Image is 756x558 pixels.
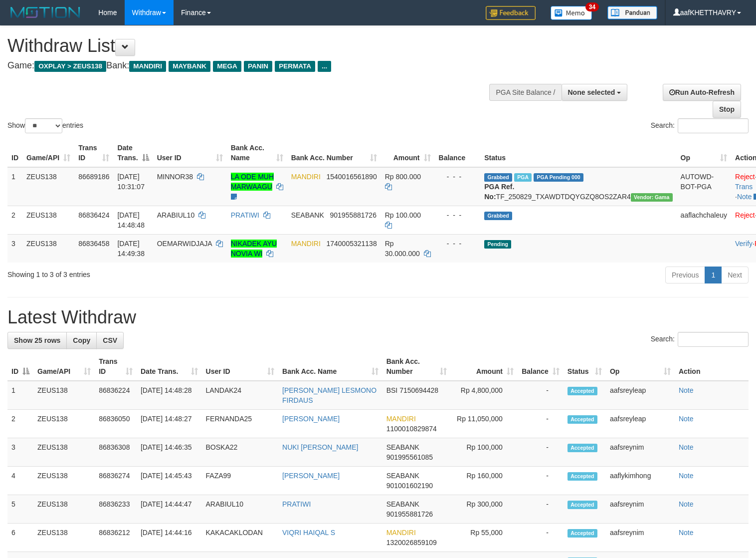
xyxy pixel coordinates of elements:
[95,495,137,524] td: 86836233
[451,381,518,410] td: Rp 4,800,000
[74,139,113,167] th: Trans ID: activate to sort column ascending
[7,524,33,552] td: 6
[651,332,749,347] label: Search:
[385,211,421,219] span: Rp 100.000
[231,240,277,258] a: NIKADEK AYU NOVIA WI
[677,167,731,206] td: AUTOWD-BOT-PGA
[137,495,202,524] td: [DATE] 14:44:47
[117,173,145,191] span: [DATE] 10:31:07
[568,88,615,96] span: None selected
[386,453,433,461] span: Copy 901995561085 to clipboard
[7,332,67,349] a: Show 25 rows
[381,139,435,167] th: Amount: activate to sort column ascending
[386,539,437,547] span: Copy 1320026859109 to clipboard
[78,173,109,181] span: 86689186
[489,84,561,101] div: PGA Site Balance /
[451,352,518,381] th: Amount: activate to sort column ascending
[439,239,477,249] div: - - -
[606,524,675,552] td: aafsreynim
[7,167,22,206] td: 1
[585,2,599,11] span: 34
[386,500,419,508] span: SEABANK
[33,438,95,467] td: ZEUS138
[514,173,532,182] span: Marked by aafkaynarin
[103,336,117,344] span: CSV
[518,467,564,495] td: -
[7,307,749,327] h1: Latest Withdraw
[282,415,340,423] a: [PERSON_NAME]
[451,438,518,467] td: Rp 100,000
[113,139,153,167] th: Date Trans.: activate to sort column descending
[282,386,377,404] a: [PERSON_NAME] LESMONO FIRDAUS
[275,61,315,72] span: PERMATA
[95,524,137,552] td: 86836212
[202,381,279,410] td: LANDAK24
[169,61,210,72] span: MAYBANK
[7,234,22,263] td: 3
[451,524,518,552] td: Rp 55,000
[33,410,95,438] td: ZEUS138
[484,173,512,182] span: Grabbed
[677,206,731,234] td: aaflachchaleuy
[137,524,202,552] td: [DATE] 14:44:16
[22,206,74,234] td: ZEUS138
[33,381,95,410] td: ZEUS138
[451,410,518,438] td: Rp 11,050,000
[606,467,675,495] td: aaflykimhong
[213,61,241,72] span: MEGA
[202,524,279,552] td: KAKACAKLODAN
[606,495,675,524] td: aafsreynim
[382,352,451,381] th: Bank Acc. Number: activate to sort column ascending
[678,118,749,133] input: Search:
[33,495,95,524] td: ZEUS138
[486,6,536,20] img: Feedback.jpg
[7,5,83,20] img: MOTION_logo.png
[34,61,106,72] span: OXPLAY > ZEUS138
[386,529,416,537] span: MANDIRI
[386,443,419,451] span: SEABANK
[679,415,694,423] a: Note
[7,381,33,410] td: 1
[567,415,597,424] span: Accepted
[679,386,694,394] a: Note
[137,352,202,381] th: Date Trans.: activate to sort column ascending
[137,467,202,495] td: [DATE] 14:45:43
[231,173,274,191] a: LA ODE MUH MARWAAGU
[202,467,279,495] td: FAZA99
[33,467,95,495] td: ZEUS138
[326,240,377,248] span: Copy 1740005321138 to clipboard
[73,336,90,344] span: Copy
[631,193,673,202] span: Vendor URL: https://trx31.1velocity.biz
[33,524,95,552] td: ZEUS138
[33,352,95,381] th: Game/API: activate to sort column ascending
[78,211,109,219] span: 86836424
[7,467,33,495] td: 4
[679,529,694,537] a: Note
[651,118,749,133] label: Search:
[244,61,272,72] span: PANIN
[157,240,212,248] span: OEMARWIDJAJA
[735,211,755,219] a: Reject
[95,410,137,438] td: 86836050
[291,240,321,248] span: MANDIRI
[735,173,755,181] a: Reject
[677,139,731,167] th: Op: activate to sort column ascending
[435,139,481,167] th: Balance
[480,167,676,206] td: TF_250829_TXAWDTDQYGZQ8OS2ZAR4
[153,139,227,167] th: User ID: activate to sort column ascending
[439,210,477,220] div: - - -
[705,267,722,283] a: 1
[287,139,381,167] th: Bank Acc. Number: activate to sort column ascending
[157,173,193,181] span: MINNOR38
[567,501,597,509] span: Accepted
[518,438,564,467] td: -
[562,84,628,101] button: None selected
[22,139,74,167] th: Game/API: activate to sort column ascending
[202,495,279,524] td: ARABIUL10
[117,240,145,258] span: [DATE] 14:49:38
[607,6,657,19] img: panduan.png
[721,267,749,283] a: Next
[451,467,518,495] td: Rp 160,000
[518,381,564,410] td: -
[386,482,433,490] span: Copy 901001602190 to clipboard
